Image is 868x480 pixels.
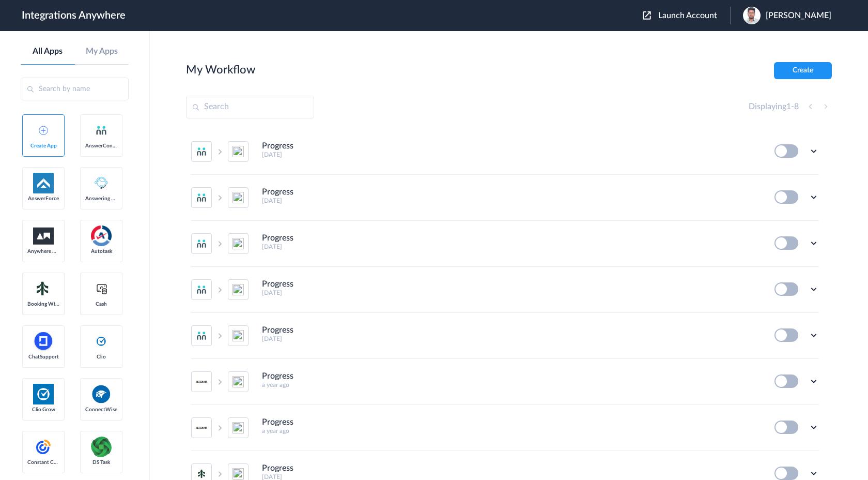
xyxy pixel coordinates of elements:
input: Search [186,96,314,118]
span: Create App [27,143,59,149]
img: clio-logo.svg [95,335,107,348]
img: chatsupport-icon.svg [33,331,54,352]
h4: Progress [262,325,293,335]
img: aww.png [33,228,54,245]
span: Clio [85,354,117,360]
h2: My Workflow [186,63,255,77]
img: Answering_service.png [91,173,112,193]
span: Launch Account [658,11,717,20]
span: ChatSupport [27,354,59,360]
h4: Progress [262,279,293,289]
img: autotask.png [91,226,112,246]
h4: Progress [262,371,293,381]
img: answerconnect-logo.svg [95,124,107,137]
h5: [DATE] [262,243,761,250]
span: AnswerForce [27,196,59,202]
input: Search by name [21,78,129,100]
h5: [DATE] [262,289,761,296]
span: Answering Service [85,196,117,202]
h4: Displaying - [749,102,799,112]
button: Launch Account [643,11,730,21]
h5: a year ago [262,427,761,434]
img: distributedSource.png [91,437,112,457]
span: Booking Widget [27,301,59,307]
h4: Progress [262,463,293,473]
a: My Apps [75,47,129,56]
img: Clio.jpg [33,384,54,404]
h4: Progress [262,187,293,197]
img: constant-contact.svg [33,437,54,457]
span: Anywhere Works [27,248,59,254]
span: Autotask [85,248,117,254]
h1: Integrations Anywhere [22,9,126,22]
img: launch-acct-icon.svg [643,11,651,20]
span: DS Task [85,459,117,466]
img: cash-logo.svg [95,282,108,295]
img: Setmore_Logo.svg [33,279,54,298]
h4: Progress [262,141,293,151]
button: Create [774,62,832,79]
h4: Progress [262,233,293,243]
img: af-app-logo.svg [33,173,54,193]
a: All Apps [21,47,75,56]
h4: Progress [262,417,293,427]
span: 1 [786,102,791,111]
img: add-icon.svg [39,126,48,135]
span: [PERSON_NAME] [766,11,831,21]
h5: a year ago [262,381,761,388]
span: Constant Contact [27,459,59,466]
span: Clio Grow [27,407,59,413]
img: dennis.webp [743,7,761,24]
span: ConnectWise [85,407,117,413]
h5: [DATE] [262,151,761,158]
h5: [DATE] [262,197,761,204]
img: connectwise.png [91,384,112,404]
span: AnswerConnect [85,143,117,149]
span: 8 [794,102,799,111]
span: Cash [85,301,117,307]
h5: [DATE] [262,335,761,342]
